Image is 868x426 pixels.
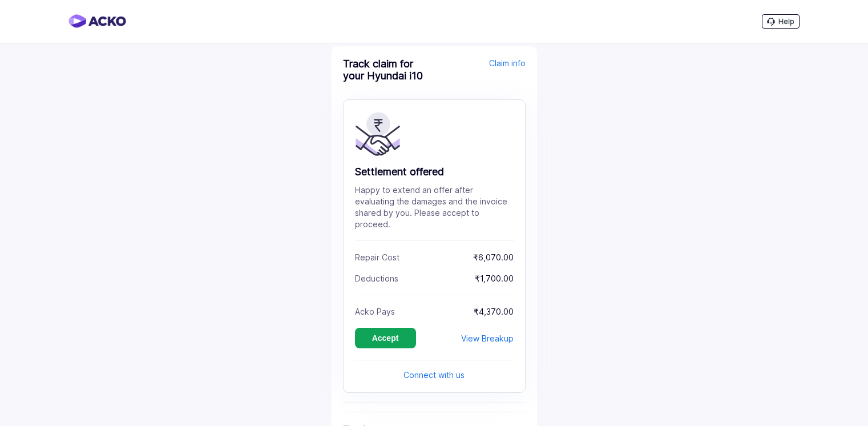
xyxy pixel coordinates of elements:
div: Happy to extend an offer after evaluating the damages and the invoice shared by you. Please accep... [355,184,514,230]
div: Track claim for your Hyundai i10 [343,58,431,82]
span: Repair Cost [355,252,399,262]
div: Connect with us [355,369,514,381]
span: Deductions [355,274,398,283]
span: ₹6,070.00 [402,252,514,262]
span: ₹4,370.00 [398,307,514,316]
div: Claim info [437,58,526,90]
div: View Breakup [461,333,514,343]
button: Accept [355,328,416,348]
span: Acko Pays [355,307,395,316]
span: Help [778,17,794,26]
span: ₹1,700.00 [401,274,514,283]
div: Settlement offered [355,165,514,179]
img: horizontal-gradient.png [68,14,126,28]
